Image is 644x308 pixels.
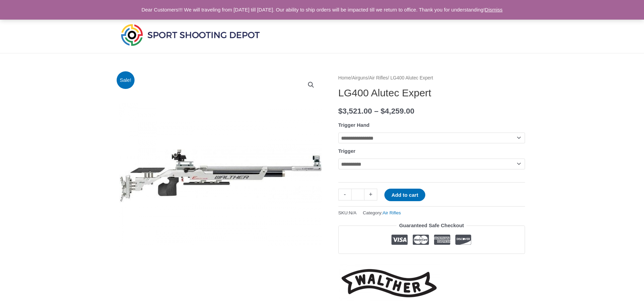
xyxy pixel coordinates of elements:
span: Sale! [117,71,135,89]
a: Home [338,75,351,80]
a: Dismiss [485,7,503,13]
span: $ [338,107,343,115]
button: Add to cart [384,189,425,201]
label: Trigger Hand [338,122,370,128]
nav: Breadcrumb [338,74,525,82]
a: Air Rifles [369,75,388,80]
a: Airguns [352,75,368,80]
span: SKU: [338,209,357,217]
a: Walther [338,264,440,302]
span: $ [381,107,385,115]
bdi: 3,521.00 [338,107,372,115]
h1: LG400 Alutec Expert [338,87,525,99]
a: + [364,189,377,200]
a: Air Rifles [383,210,401,215]
a: - [338,189,351,200]
span: – [374,107,379,115]
legend: Guaranteed Safe Checkout [397,221,467,230]
label: Trigger [338,148,356,154]
span: N/A [349,210,357,215]
a: View full-screen image gallery [305,79,317,91]
input: Product quantity [351,189,364,200]
img: Sport Shooting Depot [119,22,261,47]
bdi: 4,259.00 [381,107,414,115]
img: LG400 Alutec Expert [119,74,322,277]
span: Category: [363,209,401,217]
